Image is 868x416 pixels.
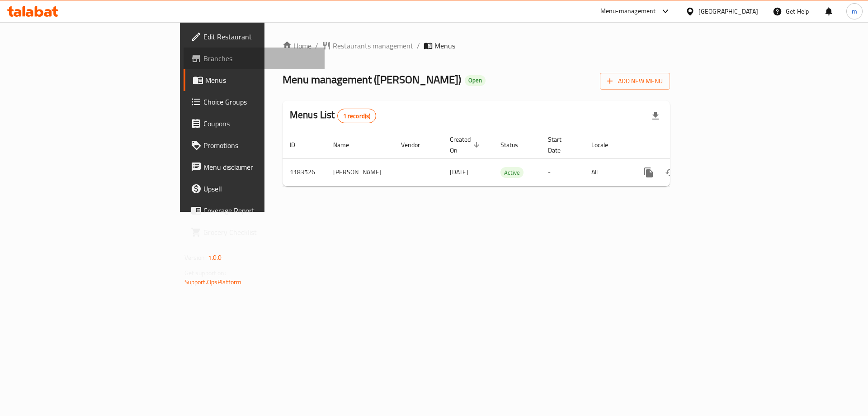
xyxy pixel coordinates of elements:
a: Coupons [184,113,325,134]
span: Upsell [203,183,318,194]
div: Total records count [337,109,377,123]
h2: Menus List [290,108,376,123]
button: Add New Menu [600,73,670,90]
span: Coupons [203,118,318,129]
span: Menus [205,75,318,86]
span: Branches [203,53,318,64]
button: more [638,162,660,183]
a: Coverage Report [184,200,325,221]
span: Menus [434,40,455,51]
span: Locale [591,139,620,150]
span: Start Date [548,134,573,156]
div: Menu-management [600,6,656,17]
span: Version: [184,252,207,263]
span: Coverage Report [203,205,318,216]
span: Status [500,139,530,150]
button: Change Status [660,162,681,183]
span: Promotions [203,140,318,151]
a: Branches [184,48,325,69]
span: 1.0.0 [208,252,222,263]
a: Grocery Checklist [184,221,325,243]
span: ID [290,139,307,150]
nav: breadcrumb [283,40,670,51]
a: Menus [184,69,325,91]
span: Menu disclaimer [203,162,318,172]
table: enhanced table [283,131,732,186]
div: Open [465,75,486,86]
span: Open [465,77,486,84]
td: All [584,158,631,186]
td: - [541,158,584,186]
div: Export file [645,105,666,127]
a: Support.OpsPlatform [184,276,242,288]
li: / [417,40,420,51]
span: Vendor [401,139,432,150]
a: Restaurants management [322,40,413,51]
span: Name [333,139,361,150]
span: Choice Groups [203,96,318,107]
td: [PERSON_NAME] [326,158,394,186]
a: Menu disclaimer [184,156,325,178]
span: m [852,6,857,16]
span: Created On [450,134,482,156]
span: Menu management ( [PERSON_NAME] ) [283,69,461,90]
span: Get support on: [184,267,226,279]
th: Actions [631,131,732,159]
span: Edit Restaurant [203,31,318,42]
div: [GEOGRAPHIC_DATA] [698,6,758,16]
span: Restaurants management [333,40,413,51]
a: Promotions [184,134,325,156]
a: Choice Groups [184,91,325,113]
a: Edit Restaurant [184,26,325,48]
span: Grocery Checklist [203,227,318,238]
span: [DATE] [450,166,468,178]
span: Add New Menu [607,76,663,87]
a: Upsell [184,178,325,200]
span: 1 record(s) [338,112,376,120]
span: Active [500,167,524,178]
